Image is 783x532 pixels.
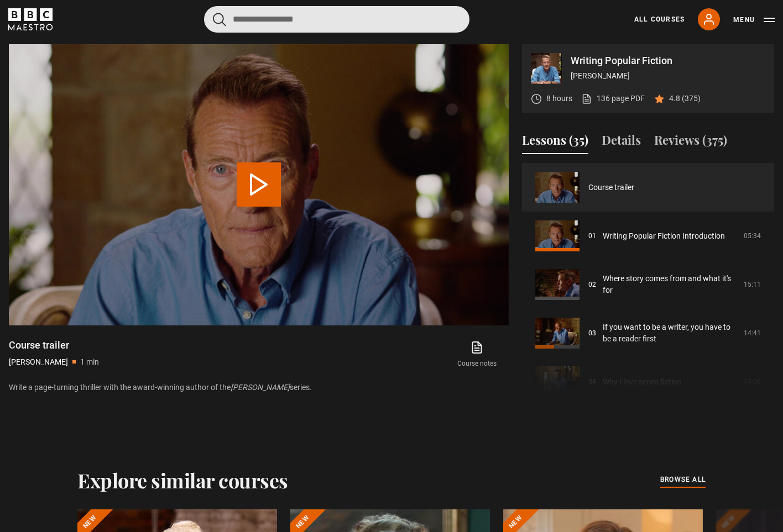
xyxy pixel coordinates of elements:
span: browse all [660,474,706,485]
a: If you want to be a writer, you have to be a reader first [603,322,737,345]
h1: Course trailer [9,339,99,352]
a: Writing Popular Fiction Introduction [603,230,725,242]
p: Writing Popular Fiction [571,56,765,66]
p: Write a page-turning thriller with the award-winning author of the series. [9,382,509,393]
a: Where story comes from and what it's for [603,273,737,296]
h2: Explore similar courses [77,468,288,492]
input: Search [204,6,469,33]
p: 8 hours [546,93,572,104]
button: Submit the search query [213,13,226,27]
button: Lessons (35) [522,131,588,154]
p: 1 min [80,356,99,368]
button: Toggle navigation [733,14,775,25]
p: 4.8 (375) [669,93,701,104]
i: [PERSON_NAME] [231,383,290,392]
a: Course trailer [588,182,634,193]
button: Play Video [237,162,281,207]
a: Course notes [446,339,509,371]
p: [PERSON_NAME] [9,356,68,368]
p: [PERSON_NAME] [571,70,765,82]
button: Details [602,131,641,154]
svg: BBC Maestro [8,8,53,30]
a: 136 page PDF [581,93,645,104]
video-js: Video Player [9,44,509,325]
a: browse all [660,474,706,486]
button: Reviews (375) [654,131,727,154]
a: All Courses [634,14,685,24]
